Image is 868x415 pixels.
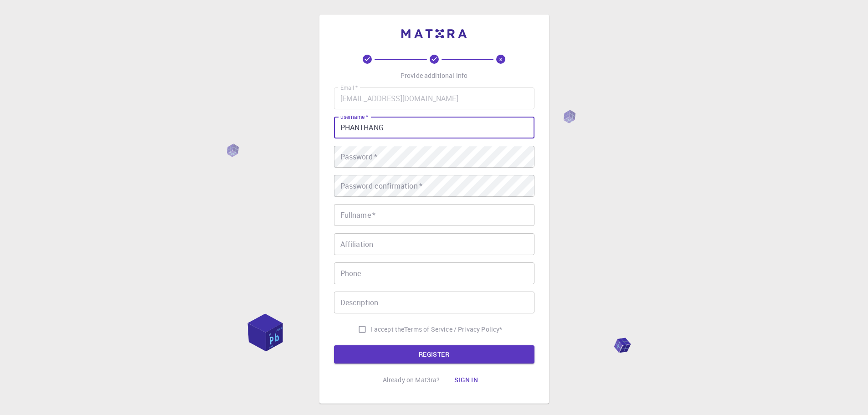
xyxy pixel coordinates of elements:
[371,325,405,334] span: I accept the
[404,325,502,334] a: Terms of Service / Privacy Policy*
[499,56,502,62] text: 3
[404,325,502,334] p: Terms of Service / Privacy Policy *
[401,71,467,80] p: Provide additional info
[383,375,440,384] p: Already on Mat3ra?
[340,84,358,92] label: Email
[447,371,485,389] button: Sign in
[334,345,534,364] button: REGISTER
[340,113,368,121] label: username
